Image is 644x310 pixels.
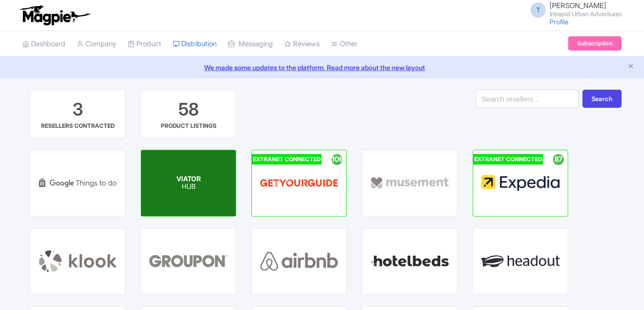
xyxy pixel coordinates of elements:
div: 58 [178,98,199,122]
a: Messaging [228,31,273,57]
a: Dashboard [22,31,65,57]
a: EXTRANET CONNECTED 103 VIATOR HUB [141,150,236,217]
a: Product [128,31,161,57]
a: T [PERSON_NAME] Intrepid Urban Adventures [525,2,622,17]
a: Distribution [173,31,217,57]
a: Other [331,31,357,57]
div: RESELLERS CONTRACTED [41,122,114,130]
span: [PERSON_NAME] [550,1,606,10]
a: 58 PRODUCT LISTINGS [141,90,236,138]
a: EXTRANET CONNECTED 106 [251,150,347,217]
button: Search [582,90,622,108]
a: Reviews [284,31,320,57]
span: T [530,2,546,18]
div: 3 [73,98,83,122]
input: Search resellers... [476,90,579,108]
a: EXTRANET CONNECTED 87 [473,150,568,217]
a: 3 RESELLERS CONTRACTED [30,90,125,138]
a: Company [77,31,116,57]
a: Profile [550,18,569,26]
button: Close announcement [627,62,634,72]
div: PRODUCT LISTINGS [161,122,217,130]
small: Intrepid Urban Adventures [550,11,622,17]
a: We made some updates to the platform. Read more about the new layout [6,62,638,72]
img: logo-ab69f6fb50320c5b225c76a69d11143b.png [18,5,92,26]
p: HUB [177,183,201,191]
span: VIATOR [177,175,201,183]
a: Subscription [568,36,622,51]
